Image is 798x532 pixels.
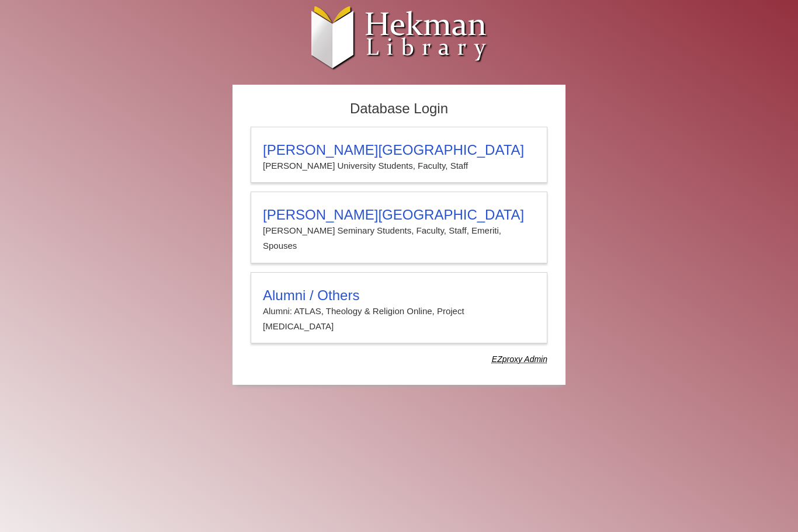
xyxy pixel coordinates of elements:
[251,192,547,263] a: [PERSON_NAME][GEOGRAPHIC_DATA][PERSON_NAME] Seminary Students, Faculty, Staff, Emeriti, Spouses
[263,158,535,173] p: [PERSON_NAME] University Students, Faculty, Staff
[263,142,535,158] h3: [PERSON_NAME][GEOGRAPHIC_DATA]
[263,223,535,254] p: [PERSON_NAME] Seminary Students, Faculty, Staff, Emeriti, Spouses
[263,304,535,335] p: Alumni: ATLAS, Theology & Religion Online, Project [MEDICAL_DATA]
[245,97,553,121] h2: Database Login
[251,127,547,183] a: [PERSON_NAME][GEOGRAPHIC_DATA][PERSON_NAME] University Students, Faculty, Staff
[492,354,547,364] dfn: Use Alumni login
[263,207,535,223] h3: [PERSON_NAME][GEOGRAPHIC_DATA]
[263,287,535,304] h3: Alumni / Others
[263,287,535,335] summary: Alumni / OthersAlumni: ATLAS, Theology & Religion Online, Project [MEDICAL_DATA]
